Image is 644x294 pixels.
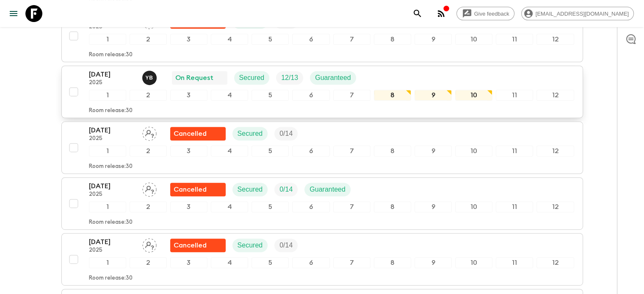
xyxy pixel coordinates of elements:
[174,129,207,139] p: Cancelled
[333,34,370,45] div: 7
[89,69,135,80] p: [DATE]
[61,177,583,230] button: [DATE]2025Assign pack leaderFlash Pack cancellationSecuredTrip FillGuaranteed123456789101112Room ...
[142,241,157,247] span: Assign pack leader
[89,146,126,157] div: 1
[374,146,411,157] div: 8
[292,201,329,212] div: 6
[252,90,289,101] div: 5
[455,90,492,101] div: 10
[89,247,135,254] p: 2025
[211,257,248,268] div: 4
[130,201,167,212] div: 2
[276,71,303,85] div: Trip Fill
[211,201,248,212] div: 4
[333,257,370,268] div: 7
[142,71,158,85] button: YB
[252,257,289,268] div: 5
[315,73,351,83] p: Guaranteed
[232,127,268,140] div: Secured
[89,275,133,282] p: Room release: 30
[274,239,298,252] div: Trip Fill
[496,257,533,268] div: 11
[89,107,133,114] p: Room release: 30
[333,201,370,212] div: 7
[170,201,207,212] div: 3
[61,66,583,118] button: [DATE]2025Yogi Bear (Indra Prayogi)On RequestSecuredTrip FillGuaranteed123456789101112Room releas...
[496,146,533,157] div: 11
[89,24,135,30] p: 2025
[374,257,411,268] div: 8
[175,73,213,83] p: On Request
[521,7,634,20] div: [EMAIL_ADDRESS][DOMAIN_NAME]
[170,183,226,196] div: Flash Pack cancellation
[211,90,248,101] div: 4
[333,90,370,101] div: 7
[274,127,298,140] div: Trip Fill
[61,10,583,62] button: [DATE]2025Assign pack leaderFlash Pack cancellationSecuredTrip Fill123456789101112Room release:30
[170,257,207,268] div: 3
[374,201,411,212] div: 8
[234,71,270,85] div: Secured
[239,73,265,83] p: Secured
[89,257,126,268] div: 1
[252,146,289,157] div: 5
[455,34,492,45] div: 10
[456,7,514,20] a: Give feedback
[170,146,207,157] div: 3
[415,257,452,268] div: 9
[279,184,293,195] p: 0 / 14
[142,73,158,80] span: Yogi Bear (Indra Prayogi)
[211,146,248,157] div: 4
[130,257,167,268] div: 2
[455,146,492,157] div: 10
[174,240,207,250] p: Cancelled
[415,34,452,45] div: 9
[536,201,574,212] div: 12
[89,125,135,135] p: [DATE]
[415,146,452,157] div: 9
[252,201,289,212] div: 5
[238,184,263,195] p: Secured
[174,184,207,195] p: Cancelled
[238,240,263,250] p: Secured
[232,239,268,252] div: Secured
[536,34,574,45] div: 12
[455,257,492,268] div: 10
[89,201,126,212] div: 1
[89,181,135,191] p: [DATE]
[415,90,452,101] div: 9
[279,240,293,250] p: 0 / 14
[496,201,533,212] div: 11
[142,129,157,136] span: Assign pack leader
[470,11,514,17] span: Give feedback
[170,34,207,45] div: 3
[374,90,411,101] div: 8
[536,257,574,268] div: 12
[496,34,533,45] div: 11
[496,90,533,101] div: 11
[61,233,583,286] button: [DATE]2025Assign pack leaderFlash Pack cancellationSecuredTrip Fill123456789101112Room release:30
[274,183,298,196] div: Trip Fill
[89,90,126,101] div: 1
[170,239,226,252] div: Flash Pack cancellation
[252,34,289,45] div: 5
[146,74,153,81] p: Y B
[531,11,633,17] span: [EMAIL_ADDRESS][DOMAIN_NAME]
[89,191,135,198] p: 2025
[536,146,574,157] div: 12
[170,127,226,140] div: Flash Pack cancellation
[238,129,263,139] p: Secured
[170,90,207,101] div: 3
[89,135,135,142] p: 2025
[89,52,133,58] p: Room release: 30
[292,257,329,268] div: 6
[89,163,133,170] p: Room release: 30
[281,73,298,83] p: 12 / 13
[89,219,133,226] p: Room release: 30
[292,146,329,157] div: 6
[409,5,426,22] button: search adventures
[536,90,574,101] div: 12
[292,34,329,45] div: 6
[455,201,492,212] div: 10
[374,34,411,45] div: 8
